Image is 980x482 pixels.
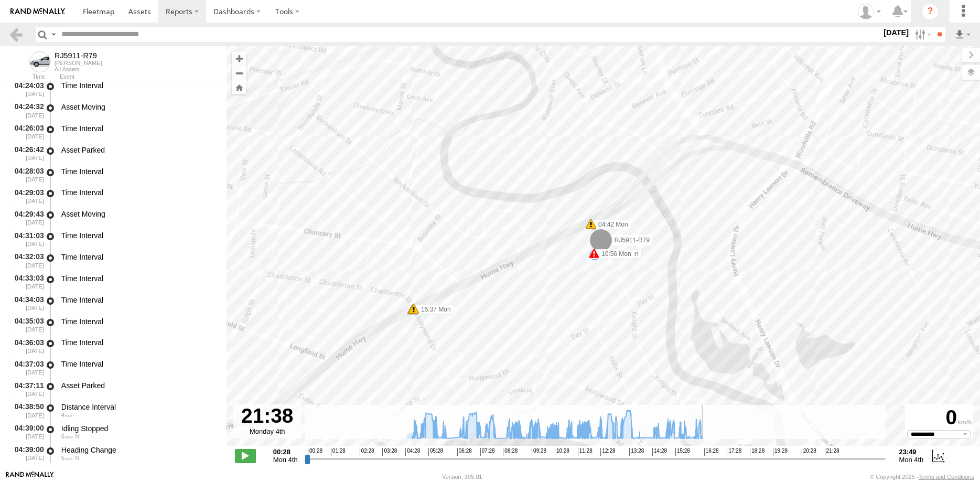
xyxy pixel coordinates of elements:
div: Asset Parked [61,381,217,390]
div: 04:28:03 [DATE] [8,165,45,185]
span: 17:28 [727,448,741,456]
div: 04:34:03 [DATE] [8,294,45,313]
a: Visit our Website [6,472,54,482]
div: 04:26:03 [DATE] [8,122,45,142]
div: Distance Interval [61,402,217,412]
span: 14:28 [652,448,667,456]
label: 04:23 Mon [601,249,642,259]
span: 12:28 [600,448,615,456]
label: [DATE] [881,27,911,38]
div: 0 [907,406,972,430]
span: 03:28 [382,448,397,456]
div: 04:24:03 [DATE] [8,79,45,99]
div: 04:37:03 [DATE] [8,358,45,378]
span: 21:28 [825,448,839,456]
label: Export results as... [954,27,972,42]
div: Quang Thomas [854,4,885,19]
span: 19:28 [773,448,788,456]
span: 10:28 [555,448,569,456]
span: 20:28 [802,448,816,456]
span: Mon 4th Aug 2025 [899,456,923,464]
div: Time Interval [61,317,217,326]
span: 11:28 [578,448,593,456]
div: 04:36:03 [DATE] [8,337,45,356]
div: Time Interval [61,188,217,197]
div: Asset Moving [61,209,217,219]
label: 11:01 Mon [413,305,453,315]
span: 09:28 [532,448,546,456]
label: Play/Stop [235,449,256,463]
div: 04:39:00 [DATE] [8,444,45,463]
div: 7 [589,250,600,260]
span: 08:28 [503,448,518,456]
span: Heading: 17 [75,455,79,461]
div: 04:24:32 [DATE] [8,101,45,120]
div: Time Interval [61,231,217,240]
span: 07:28 [480,448,495,456]
div: Heading Change [61,445,217,455]
div: 04:39:00 [DATE] [8,422,45,442]
span: 00:28 [308,448,322,456]
span: 4 [61,412,74,418]
div: Time [8,74,45,80]
div: [PERSON_NAME] [55,60,102,66]
div: 04:31:03 [DATE] [8,229,45,249]
button: Zoom Home [232,80,246,94]
span: 16:28 [704,448,719,456]
a: Back to previous Page [8,27,24,42]
div: Time Interval [61,81,217,90]
div: Time Interval [61,338,217,347]
div: 04:32:03 [DATE] [8,251,45,270]
span: 01:28 [331,448,346,456]
button: Zoom out [232,66,246,80]
strong: 23:49 [899,448,923,456]
div: Time Interval [61,359,217,369]
span: 02:28 [360,448,374,456]
span: 15:28 [675,448,690,456]
div: Idling Stopped [61,424,217,433]
div: Time Interval [61,274,217,283]
button: Zoom in [232,51,246,66]
div: 04:35:03 [DATE] [8,315,45,335]
div: 04:26:42 [DATE] [8,144,45,163]
div: Asset Moving [61,102,217,112]
label: Search Query [49,27,58,42]
strong: 00:28 [273,448,298,456]
span: 05:28 [428,448,443,456]
img: rand-logo.svg [10,8,65,15]
label: Search Filter Options [911,27,933,42]
span: 13:28 [629,448,644,456]
span: 06:28 [457,448,472,456]
div: All Assets [55,66,102,72]
a: Terms and Conditions [919,474,974,480]
div: Asset Parked [61,145,217,155]
div: Version: 305.01 [442,474,482,480]
span: 6 [61,433,74,440]
div: Time Interval [61,252,217,262]
span: RJ5911-R79 [614,236,649,243]
span: 18:28 [750,448,764,456]
div: © Copyright 2025 - [870,474,974,480]
div: Time Interval [61,167,217,176]
label: 10:56 Mon [594,249,634,259]
div: 04:37:11 [DATE] [8,379,45,399]
span: Mon 4th Aug 2025 [273,456,298,464]
div: Time Interval [61,295,217,305]
div: 04:29:43 [DATE] [8,208,45,228]
div: RJ5911-R79 - View Asset History [55,51,102,60]
label: 15:37 Mon [414,305,454,314]
div: 04:29:03 [DATE] [8,187,45,206]
div: Time Interval [61,124,217,133]
span: 04:28 [405,448,420,456]
div: 04:38:50 [DATE] [8,401,45,420]
div: Event [60,74,227,80]
i: ? [922,3,939,20]
span: Heading: 17 [75,433,79,440]
span: 5 [61,455,74,461]
label: 04:42 Mon [591,220,631,229]
div: 04:33:03 [DATE] [8,272,45,292]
